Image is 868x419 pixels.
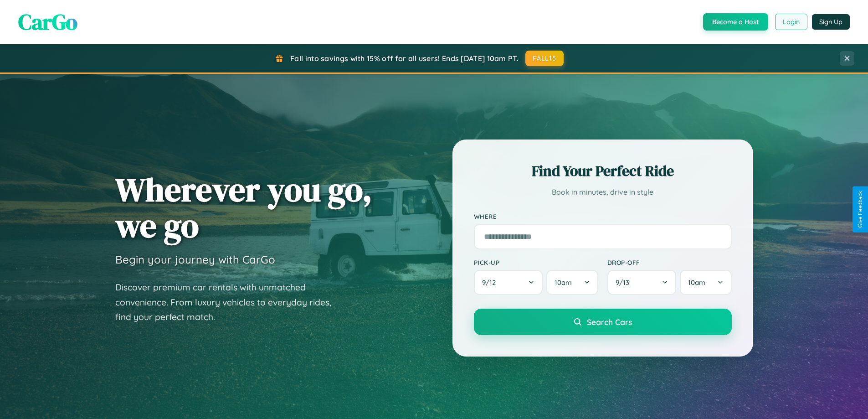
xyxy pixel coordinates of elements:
[555,278,572,287] span: 10am
[525,51,564,66] button: FALL15
[607,259,732,266] label: Drop-off
[115,253,275,266] h3: Begin your journey with CarGo
[18,7,77,37] span: CarGo
[775,14,807,30] button: Login
[474,161,732,181] h2: Find Your Perfect Ride
[115,171,372,243] h1: Wherever you go, we go
[688,278,705,287] span: 10am
[474,309,732,335] button: Search Cars
[587,317,632,327] span: Search Cars
[474,186,732,199] p: Book in minutes, drive in style
[607,270,677,295] button: 9/13
[680,270,731,295] button: 10am
[857,191,863,228] div: Give Feedback
[474,212,732,220] label: Where
[474,270,543,295] button: 9/12
[482,278,500,287] span: 9 / 12
[616,278,634,287] span: 9 / 13
[703,13,768,31] button: Become a Host
[290,54,519,63] span: Fall into savings with 15% off for all users! Ends [DATE] 10am PT.
[546,270,598,295] button: 10am
[474,259,598,266] label: Pick-up
[812,14,850,30] button: Sign Up
[115,280,343,325] p: Discover premium car rentals with unmatched convenience. From luxury vehicles to everyday rides, ...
